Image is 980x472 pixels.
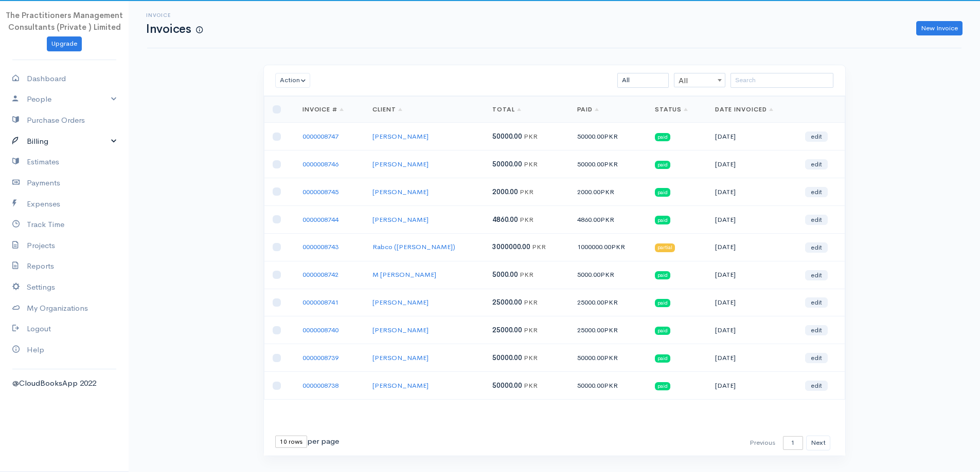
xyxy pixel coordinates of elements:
td: [DATE] [707,123,797,150]
a: edit [805,325,828,335]
span: PKR [520,270,533,279]
a: 0000008744 [302,215,338,224]
td: 4860.00 [569,205,647,233]
a: edit [805,242,828,253]
span: PKR [524,160,538,168]
h1: Invoices [146,23,203,35]
a: edit [805,215,828,225]
span: paid [655,216,670,224]
span: paid [655,271,670,279]
div: per page [275,436,339,448]
span: paid [655,133,670,141]
span: PKR [532,242,546,251]
a: edit [805,131,828,142]
td: 50000.00 [569,150,647,178]
td: [DATE] [707,372,797,400]
span: All [674,73,725,87]
td: [DATE] [707,233,797,261]
td: [DATE] [707,316,797,344]
a: [PERSON_NAME] [372,187,429,196]
td: 25000.00 [569,289,647,316]
td: [DATE] [707,261,797,289]
a: edit [805,187,828,197]
a: New Invoice [916,21,963,36]
span: paid [655,354,670,363]
a: Status [655,105,688,114]
a: Invoice # [302,105,344,114]
td: 1000000.00 [569,233,647,261]
span: 50000.00 [492,132,522,141]
h6: Invoice [146,12,203,18]
span: PKR [600,270,614,279]
span: PKR [524,381,538,390]
a: Upgrade [47,36,82,51]
span: 2000.00 [492,187,518,196]
span: PKR [520,187,533,196]
span: All [674,73,725,88]
span: paid [655,327,670,335]
a: [PERSON_NAME] [372,381,429,390]
span: PKR [600,215,614,224]
span: paid [655,161,670,169]
a: edit [805,159,828,169]
a: [PERSON_NAME] [372,353,429,362]
a: edit [805,270,828,280]
td: 25000.00 [569,316,647,344]
a: Client [372,105,402,114]
a: Date Invoiced [715,105,773,114]
a: 0000008741 [302,298,338,307]
span: PKR [611,242,625,251]
span: paid [655,299,670,307]
span: 50000.00 [492,160,522,168]
span: PKR [524,326,538,334]
a: Paid [577,105,599,114]
span: 4860.00 [492,215,518,224]
button: Next [806,436,830,450]
span: 50000.00 [492,353,522,362]
div: @CloudBooksApp 2022 [12,377,116,389]
td: [DATE] [707,289,797,316]
span: paid [655,188,670,196]
a: M [PERSON_NAME] [372,270,436,279]
span: partial [655,243,675,252]
span: PKR [520,215,533,224]
span: How to create your first Invoice? [196,26,203,34]
span: 3000000.00 [492,242,530,251]
span: 50000.00 [492,381,522,390]
td: 50000.00 [569,344,647,372]
a: [PERSON_NAME] [372,326,429,334]
a: [PERSON_NAME] [372,215,429,224]
a: edit [805,381,828,391]
a: Total [492,105,521,114]
a: [PERSON_NAME] [372,160,429,168]
span: PKR [524,298,538,307]
span: PKR [604,381,618,390]
span: paid [655,382,670,390]
a: 0000008743 [302,242,338,251]
span: 25000.00 [492,298,522,307]
span: PKR [604,326,618,334]
td: [DATE] [707,150,797,178]
span: 5000.00 [492,270,518,279]
span: PKR [524,353,538,362]
span: PKR [604,298,618,307]
span: PKR [600,187,614,196]
span: 25000.00 [492,326,522,334]
td: 50000.00 [569,372,647,400]
a: edit [805,353,828,363]
span: The Practitioners Management Consultants (Private ) Limited [6,10,123,32]
a: edit [805,297,828,308]
button: Action [275,73,311,88]
a: 0000008738 [302,381,338,390]
a: 0000008747 [302,132,338,141]
span: PKR [604,353,618,362]
a: 0000008746 [302,160,338,168]
a: Rabco ([PERSON_NAME]) [372,242,455,251]
a: 0000008739 [302,353,338,362]
span: PKR [604,160,618,168]
td: 5000.00 [569,261,647,289]
td: [DATE] [707,344,797,372]
a: [PERSON_NAME] [372,132,429,141]
td: [DATE] [707,178,797,206]
td: 2000.00 [569,178,647,206]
